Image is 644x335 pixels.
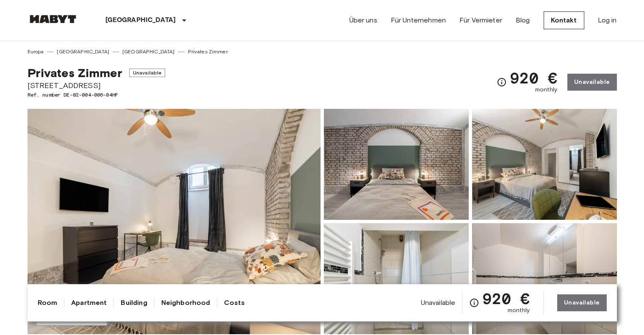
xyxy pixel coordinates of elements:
a: Blog [516,15,530,25]
img: Marketing picture of unit DE-02-004-006-04HF [28,109,321,334]
a: Für Vermieter [459,15,502,25]
a: Costs [224,298,245,308]
a: [GEOGRAPHIC_DATA] [122,48,175,55]
p: [GEOGRAPHIC_DATA] [105,15,176,25]
span: Unavailable [421,298,456,307]
span: Unavailable [129,69,166,77]
span: Privates Zimmer [28,66,122,80]
img: Picture of unit DE-02-004-006-04HF [324,109,469,220]
img: Habyt [28,15,78,23]
img: Picture of unit DE-02-004-006-04HF [472,109,617,220]
svg: Check cost overview for full price breakdown. Please note that discounts apply to new joiners onl... [497,77,507,87]
span: Ref. number DE-02-004-006-04HF [28,91,166,99]
a: Kontakt [544,11,584,29]
a: [GEOGRAPHIC_DATA] [57,48,109,55]
span: [STREET_ADDRESS] [28,80,166,91]
a: Über uns [349,15,377,25]
a: Room [38,298,58,308]
a: Neighborhood [161,298,210,308]
span: monthly [535,86,557,94]
a: Europa [28,48,44,55]
span: monthly [508,306,530,315]
a: Log in [598,15,617,25]
img: Picture of unit DE-02-004-006-04HF [472,223,617,334]
a: Privates Zimmer [188,48,228,55]
img: Picture of unit DE-02-004-006-04HF [324,223,469,334]
span: 920 € [510,70,557,86]
a: Für Unternehmen [391,15,446,25]
svg: Check cost overview for full price breakdown. Please note that discounts apply to new joiners onl... [469,298,479,308]
a: Building [121,298,147,308]
a: Apartment [71,298,107,308]
span: 920 € [483,291,530,306]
